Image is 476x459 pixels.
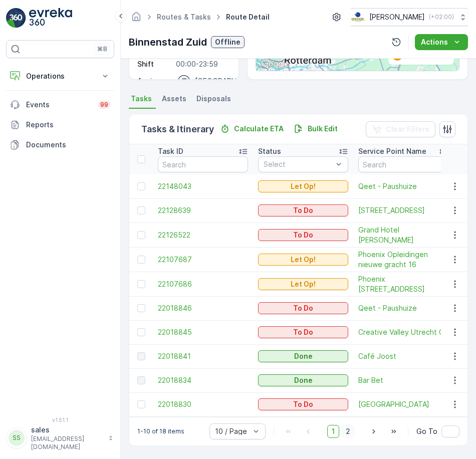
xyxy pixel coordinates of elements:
img: logo [6,8,26,28]
a: 22107687 [158,255,248,265]
p: 99 [100,101,108,109]
p: Binnenstad Zuid [129,35,207,50]
input: Search [358,156,448,172]
p: Let Op! [291,181,316,191]
button: Let Op! [258,254,348,266]
a: Events99 [6,95,114,115]
a: Sint Jacobsstraat 16 - Belastingdienst [358,205,448,215]
button: Let Op! [258,180,348,192]
p: Offline [215,37,241,47]
button: Offline [211,36,245,48]
p: Task ID [158,146,183,156]
p: [PERSON_NAME] [369,12,425,22]
a: 22018834 [158,375,248,385]
button: Actions [415,34,468,50]
span: v 1.51.1 [6,417,114,423]
a: Qeet - Paushuize [358,303,448,313]
p: Tasks & Itinerary [141,122,214,136]
div: Toggle Row Selected [137,256,145,264]
button: To Do [258,398,348,410]
span: [STREET_ADDRESS] [358,205,448,215]
button: [PERSON_NAME](+02:00) [351,8,468,26]
span: Bar Bet [358,375,448,385]
button: To Do [258,326,348,338]
div: Toggle Row Selected [137,400,145,408]
p: [GEOGRAPHIC_DATA] [195,76,266,86]
p: ( +02:00 ) [429,13,454,21]
a: Phoenix Opleidingen Nieuwegracht 56 [358,274,448,294]
span: Tasks [131,94,152,104]
span: 22128639 [158,205,248,215]
a: Documents [6,135,114,155]
p: Reports [26,120,110,130]
p: Calculate ETA [234,124,284,134]
a: 22018845 [158,327,248,337]
p: To Do [293,327,313,337]
p: Shift [137,59,172,69]
span: Creative Valley Utrecht CS [358,327,448,337]
p: To Do [293,230,313,240]
span: Assets [162,94,186,104]
span: 22148043 [158,181,248,191]
a: 22018830 [158,399,248,409]
img: Google [259,58,292,71]
span: 2 [341,425,355,438]
div: Toggle Row Selected [137,328,145,336]
span: Qeet - Paushuize [358,181,448,191]
a: 22018846 [158,303,248,313]
p: Status [258,146,281,156]
p: Operations [26,71,94,81]
a: 22107686 [158,279,248,289]
p: Events [26,100,92,110]
p: Select [264,159,333,169]
button: To Do [258,302,348,314]
span: Phoenix [STREET_ADDRESS] [358,274,448,294]
p: 00:00-23:59 [176,59,228,69]
a: Phoenix Opleidingen nieuwe gracht 16 [358,250,448,270]
span: 1 [327,425,339,438]
p: 1-10 of 18 items [137,427,184,435]
button: Done [258,374,348,386]
p: To Do [293,303,313,313]
p: ⌘B [97,45,107,53]
p: Done [294,375,313,385]
a: 22126522 [158,230,248,240]
p: Bulk Edit [308,124,338,134]
a: Routes & Tasks [157,13,211,21]
div: SS [9,430,25,446]
button: Let Op! [258,278,348,290]
img: logo_light-DOdMpM7g.png [29,8,72,28]
button: SSsales[EMAIL_ADDRESS][DOMAIN_NAME] [6,425,114,451]
button: Done [258,350,348,362]
div: Toggle Row Selected [137,376,145,384]
p: Clear Filters [386,124,429,134]
button: Bulk Edit [290,123,342,135]
a: Open this area in Google Maps (opens a new window) [259,58,292,71]
span: Go To [416,426,437,436]
span: Disposals [196,94,231,104]
span: Route Detail [224,12,272,22]
p: Done [294,351,313,361]
p: sales [31,425,103,435]
div: Toggle Row Selected [137,352,145,360]
span: [GEOGRAPHIC_DATA] [358,399,448,409]
a: Homepage [131,15,142,24]
p: To Do [293,205,313,215]
button: To Do [258,229,348,241]
p: Let Op! [291,279,316,289]
p: Assignee [137,76,170,86]
div: Toggle Row Selected [137,206,145,214]
input: Search [158,156,248,172]
p: Actions [421,37,448,47]
p: Service Point Name [358,146,426,156]
span: Grand Hotel [PERSON_NAME] [358,225,448,245]
span: Café Joost [358,351,448,361]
